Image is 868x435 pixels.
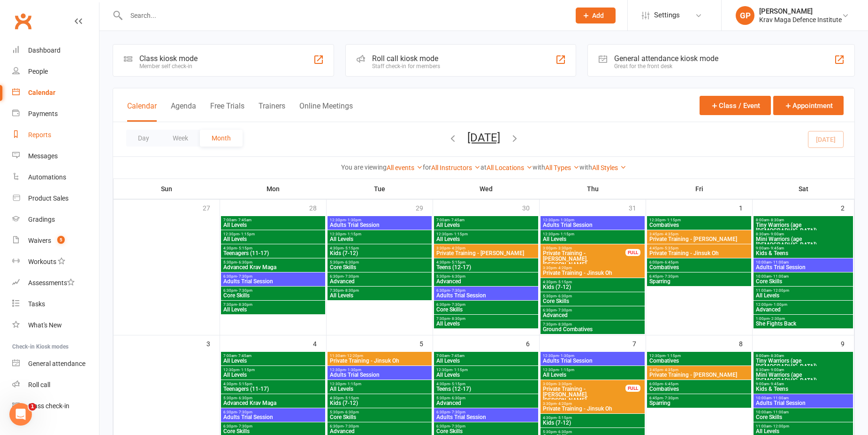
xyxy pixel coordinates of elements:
span: Adults Trial Session [755,264,851,270]
span: 11:00am [755,288,851,293]
span: - 4:20pm [556,402,572,406]
span: 6:00pm [649,382,749,386]
a: Waivers 5 [12,230,99,251]
span: - 9:45am [769,246,784,250]
span: 6:30pm [436,410,536,414]
th: Sun [114,179,220,199]
span: 4:30pm [436,260,536,264]
div: FULL [625,385,640,392]
span: 12:30pm [329,368,430,372]
span: - 4:20pm [450,246,465,250]
span: - 5:15pm [237,246,252,250]
button: Month [200,130,243,147]
div: General attendance [28,360,85,367]
div: Payments [28,110,58,117]
div: Class kiosk mode [139,54,198,63]
span: 5 [57,236,65,244]
span: - 4:35pm [663,232,678,236]
span: 4:30pm [436,382,536,386]
span: Adults Trial Session [542,222,643,228]
span: 3:30pm [542,402,643,406]
span: All Levels [223,358,323,364]
span: - 1:30pm [559,354,574,358]
span: 3:00pm [542,382,626,386]
span: - 3:30pm [556,246,572,250]
div: Roll call [28,381,50,388]
span: 6:30pm [223,288,323,293]
button: Free Trials [210,101,244,122]
a: All Styles [592,164,626,171]
a: Class kiosk mode [12,396,99,417]
span: Private Training - Jinsuk Oh [542,270,643,276]
span: Adults Trial Session [542,358,643,364]
span: Adults Trial Session [755,400,851,406]
span: 12:30pm [436,368,536,372]
span: All Levels [223,372,323,378]
span: All Levels [436,222,536,228]
span: All Levels [329,236,430,242]
span: Settings [654,5,680,26]
div: 5 [419,335,433,351]
span: - 11:00am [771,274,789,279]
span: Private Training - [PERSON_NAME], [PERSON_NAME] [542,250,626,267]
span: - 6:30pm [556,294,572,298]
span: - 1:30pm [346,368,361,372]
div: 9 [841,335,854,351]
span: 5:30pm [329,260,430,264]
div: Gradings [28,216,55,223]
span: - 1:30pm [346,218,361,222]
span: - 1:15pm [239,368,255,372]
div: Product Sales [28,194,69,202]
span: Private Training - [PERSON_NAME] [649,372,749,378]
span: - 7:30pm [343,274,359,279]
a: All events [387,164,423,171]
a: Reports [12,124,99,146]
span: - 8:30pm [237,303,252,307]
strong: with [579,163,592,171]
div: 4 [313,335,326,351]
span: Combatives [649,222,749,228]
span: 9:00am [755,246,851,250]
span: - 5:15pm [237,382,252,386]
span: Kids & Teens [755,250,851,256]
span: 7:30pm [436,317,536,321]
span: 10:00am [755,260,851,264]
span: Advanced [436,279,536,284]
span: Tiny Warriors (age [DEMOGRAPHIC_DATA]) [755,222,851,233]
span: 8:00am [755,218,851,222]
span: All Levels [542,372,643,378]
button: Day [126,130,161,147]
span: 10:00am [755,396,851,400]
a: Payments [12,103,99,124]
span: - 7:30pm [663,396,678,400]
div: 27 [203,200,220,215]
span: 6:30pm [436,303,536,307]
span: - 1:15pm [346,232,361,236]
span: Advanced Krav Maga [223,264,323,270]
span: 12:30pm [542,232,643,236]
span: 6:45pm [649,396,749,400]
div: Staff check-in for members [372,63,440,70]
span: - 1:15pm [559,232,574,236]
th: Fri [646,179,753,199]
button: Class / Event [700,96,771,115]
span: Core Skills [542,298,643,304]
a: General attendance kiosk mode [12,353,99,374]
span: 12:30pm [542,354,643,358]
span: 12:30pm [329,232,430,236]
span: All Levels [223,222,323,228]
a: Product Sales [12,188,99,209]
span: 12:30pm [542,218,643,222]
span: Private Training - Jinsuk Oh [329,358,430,364]
span: Teens (12-17) [436,386,536,392]
span: Combatives [649,264,749,270]
span: - 7:45am [236,354,251,358]
div: 29 [416,200,433,215]
span: Mini Warriors (age [DEMOGRAPHIC_DATA]) [755,372,851,383]
span: Combatives [649,386,749,392]
span: All Levels [436,358,536,364]
span: 12:30pm [329,382,430,386]
div: 6 [526,335,539,351]
div: 28 [309,200,326,215]
span: 7:00am [436,354,536,358]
